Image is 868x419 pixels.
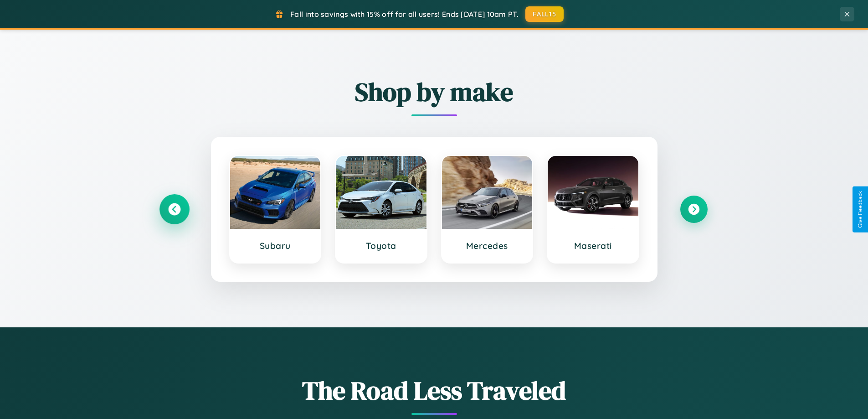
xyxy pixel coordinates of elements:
[345,240,417,251] h3: Toyota
[857,191,863,228] div: Give Feedback
[525,6,564,22] button: FALL15
[161,74,708,109] h2: Shop by make
[290,10,519,19] span: Fall into savings with 15% off for all users! Ends [DATE] 10am PT.
[451,240,524,251] h3: Mercedes
[557,240,629,251] h3: Maserati
[161,373,708,408] h1: The Road Less Traveled
[239,240,312,251] h3: Subaru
